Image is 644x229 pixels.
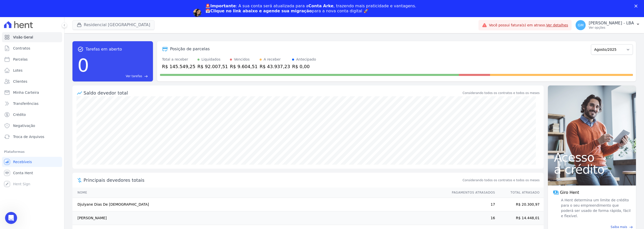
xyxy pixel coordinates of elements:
[2,76,62,86] a: Clientes
[629,225,633,229] span: east
[264,57,281,62] div: A receber
[554,163,630,175] span: a crédito
[72,198,447,211] td: Djulyane Dias De [DEMOGRAPHIC_DATA]
[230,63,258,70] div: R$ 9.604,51
[589,26,634,30] p: Ver opções
[463,178,540,182] span: Considerando todos os contratos e todos os meses
[144,74,148,78] span: east
[260,63,290,70] div: R$ 43.937,23
[84,89,462,96] div: Saldo devedor total
[77,52,89,78] div: 0
[126,74,142,78] span: Ver tarefas
[205,17,247,22] a: Agendar migração
[13,170,33,175] span: Conta Hent
[2,99,62,109] a: Transferências
[572,18,644,32] button: GM [PERSON_NAME] - LBA Ver opções
[2,43,62,53] a: Contratos
[489,23,568,28] span: Você possui fatura(s) em atraso.
[2,168,62,178] a: Conta Hent
[205,4,236,8] b: 🚨Importante
[162,63,195,70] div: R$ 145.549,25
[554,151,630,163] span: Acesso
[72,20,154,30] button: Residencial [GEOGRAPHIC_DATA]
[13,112,26,117] span: Crédito
[13,90,39,95] span: Minha Carteira
[13,101,38,106] span: Transferências
[495,211,544,225] td: R$ 14.448,01
[13,57,28,62] span: Parcelas
[634,5,639,8] div: Fechar
[72,188,447,198] th: Nome
[495,188,544,198] th: Total Atrasado
[13,46,30,51] span: Contratos
[4,149,60,155] div: Plataformas
[205,4,416,14] div: : A sua conta será atualizada para a , trazendo mais praticidade e vantagens. 📅 para a nova conta...
[202,57,221,62] div: Liquidados
[86,46,122,52] span: Tarefas em aberto
[162,57,195,62] div: Total a receber
[2,110,62,120] a: Crédito
[13,123,35,128] span: Negativação
[292,63,316,70] div: R$ 0,00
[560,190,579,196] span: Giro Hent
[84,177,462,184] span: Principais devedores totais
[2,54,62,64] a: Parcelas
[447,211,495,225] td: 16
[560,198,631,219] span: A Hent determina um limite de crédito para o seu empreendimento que poderá ser usado de forma ráp...
[13,68,23,73] span: Lotes
[2,87,62,98] a: Minha Carteira
[2,121,62,131] a: Negativação
[5,212,17,224] iframe: Intercom live chat
[210,9,312,13] b: Clique no link abaixo e agende sua migração
[447,198,495,211] td: 17
[2,132,62,142] a: Troca de Arquivos
[546,23,568,27] a: Ver detalhes
[193,9,201,17] img: Profile image for Adriane
[447,188,495,198] th: Pagamentos Atrasados
[77,46,84,52] span: task_alt
[72,211,447,225] td: [PERSON_NAME]
[2,157,62,167] a: Recebíveis
[234,57,250,62] div: Vencidos
[463,91,540,95] div: Considerando todos os contratos e todos os meses
[2,32,62,42] a: Visão Geral
[170,46,210,52] div: Posição de parcelas
[495,198,544,211] td: R$ 20.300,97
[578,23,584,27] span: GM
[296,57,316,62] div: Antecipado
[13,159,32,164] span: Recebíveis
[91,74,148,78] a: Ver tarefas east
[2,65,62,75] a: Lotes
[197,63,228,70] div: R$ 92.007,51
[308,4,333,8] b: Conta Arke
[13,79,27,84] span: Clientes
[589,21,634,26] p: [PERSON_NAME] - LBA
[13,35,33,40] span: Visão Geral
[13,134,44,139] span: Troca de Arquivos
